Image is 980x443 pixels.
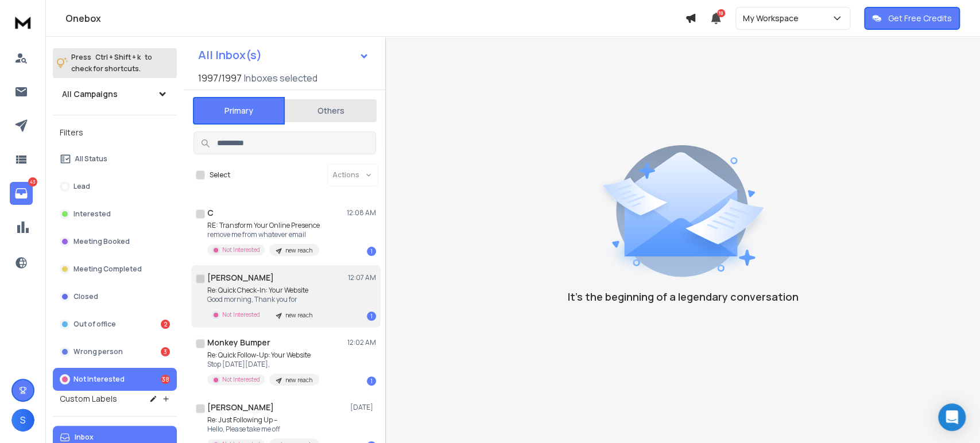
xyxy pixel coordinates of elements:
[350,403,376,412] p: [DATE]
[207,230,320,239] p: remove me from whatever email
[207,425,319,434] p: Hello, Please take me off
[53,175,177,198] button: Lead
[73,209,111,219] p: Interested
[53,368,177,391] button: Not Interested38
[222,246,260,254] p: Not Interested
[207,402,274,413] h1: [PERSON_NAME]
[207,286,319,295] p: Re: Quick Check-In: Your Website
[53,83,177,106] button: All Campaigns
[10,182,33,205] a: 43
[161,320,170,329] div: 2
[53,230,177,253] button: Meeting Booked
[193,97,285,125] button: Primary
[73,292,98,301] p: Closed
[743,13,803,24] p: My Workspace
[285,98,377,123] button: Others
[207,337,270,348] h1: Monkey Bumper
[73,265,142,274] p: Meeting Completed
[73,320,116,329] p: Out of office
[65,11,685,25] h1: Onebox
[198,71,242,85] span: 1997 / 1997
[207,415,319,425] p: Re: Just Following Up –
[53,285,177,308] button: Closed
[11,409,34,432] button: S
[347,208,376,217] p: 12:08 AM
[161,375,170,384] div: 38
[207,207,214,219] h1: C
[53,203,177,226] button: Interested
[367,376,376,386] div: 1
[285,246,312,255] p: new reach
[207,351,319,360] p: Re: Quick Follow-Up: Your Website
[367,247,376,256] div: 1
[53,147,177,170] button: All Status
[285,311,312,320] p: new reach
[222,310,260,319] p: Not Interested
[73,237,130,246] p: Meeting Booked
[189,44,378,67] button: All Inbox(s)
[864,7,960,30] button: Get Free Credits
[198,49,262,61] h1: All Inbox(s)
[348,273,376,282] p: 12:07 AM
[75,154,107,164] p: All Status
[222,375,260,384] p: Not Interested
[207,360,319,369] p: Stop [DATE][DATE],
[207,272,274,283] h1: [PERSON_NAME]
[347,338,376,347] p: 12:02 AM
[75,433,94,442] p: Inbox
[73,182,90,191] p: Lead
[53,258,177,281] button: Meeting Completed
[367,312,376,321] div: 1
[285,376,312,384] p: new reach
[717,9,725,17] span: 18
[568,289,799,305] p: It’s the beginning of a legendary conversation
[244,71,317,85] h3: Inboxes selected
[207,221,320,230] p: RE: Transform Your Online Presence
[73,375,125,384] p: Not Interested
[210,170,230,180] label: Select
[53,125,177,141] h3: Filters
[888,13,952,24] p: Get Free Credits
[53,313,177,336] button: Out of office2
[938,403,966,431] div: Open Intercom Messenger
[60,393,117,405] h3: Custom Labels
[28,177,37,186] p: 43
[62,88,118,100] h1: All Campaigns
[207,295,319,304] p: Good morning, Thank you for
[71,52,152,75] p: Press to check for shortcuts.
[53,340,177,363] button: Wrong person3
[11,11,34,33] img: logo
[73,347,123,356] p: Wrong person
[94,50,142,64] span: Ctrl + Shift + k
[161,347,170,356] div: 3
